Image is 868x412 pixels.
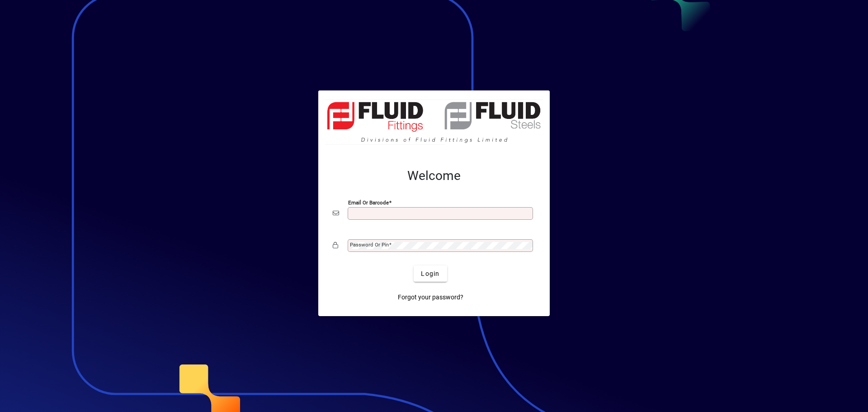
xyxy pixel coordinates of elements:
mat-label: Email or Barcode [348,199,389,206]
mat-label: Password or Pin [350,242,389,248]
span: Forgot your password? [398,293,463,302]
span: Login [421,269,439,279]
a: Forgot your password? [394,289,467,305]
button: Login [414,265,447,282]
h2: Welcome [333,168,535,184]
